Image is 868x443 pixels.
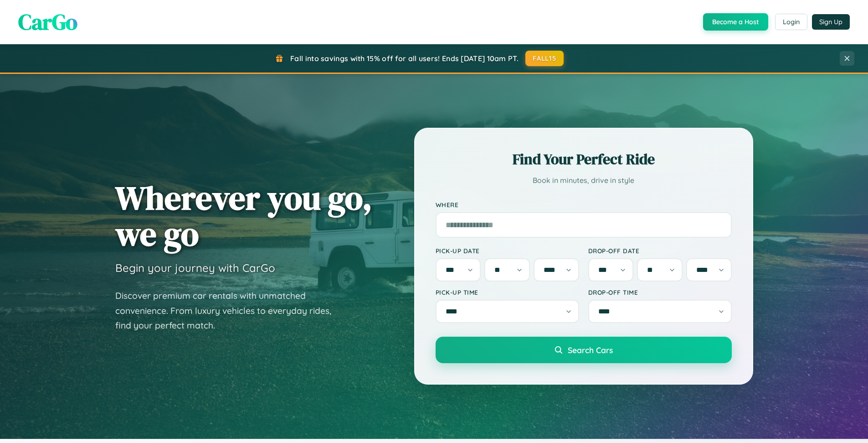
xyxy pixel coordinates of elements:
[568,345,613,355] span: Search Cars
[588,247,732,255] label: Drop-off Date
[588,288,732,296] label: Drop-off Time
[436,149,732,169] h2: Find Your Perfect Ride
[115,180,372,252] h1: Wherever you go, we go
[775,14,807,30] button: Login
[115,288,343,333] p: Discover premium car rentals with unmatched convenience. From luxury vehicles to everyday rides, ...
[115,261,275,275] h3: Begin your journey with CarGo
[18,7,77,37] span: CarGo
[812,14,850,30] button: Sign Up
[525,51,564,66] button: FALL15
[436,247,579,255] label: Pick-up Date
[290,54,519,63] span: Fall into savings with 15% off for all users! Ends [DATE] 10am PT.
[436,337,732,363] button: Search Cars
[436,201,732,208] label: Where
[436,288,579,296] label: Pick-up Time
[436,174,732,187] p: Book in minutes, drive in style
[703,13,768,31] button: Become a Host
